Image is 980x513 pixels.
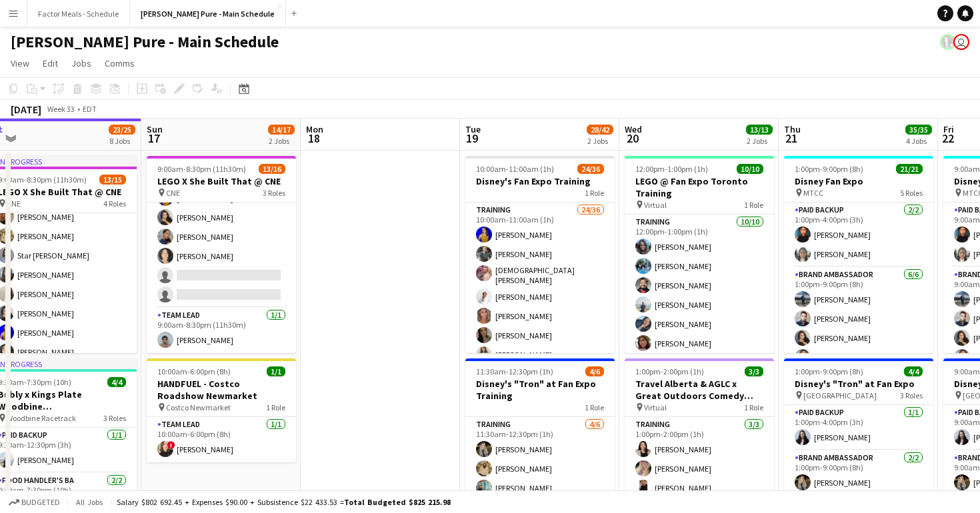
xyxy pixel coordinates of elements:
span: 21/21 [896,164,923,174]
h3: Disney Fan Expo [784,175,933,187]
span: 10:00am-11:00am (1h) [476,164,554,174]
div: 2 Jobs [269,136,294,146]
span: 22 [941,131,954,146]
span: Sun [147,123,163,135]
span: 12:00pm-1:00pm (1h) [635,164,708,174]
span: 1 Role [585,188,604,198]
span: 35/35 [905,125,932,135]
button: [PERSON_NAME] Pure - Main Schedule [130,1,286,27]
span: 1:00pm-9:00pm (8h) [795,366,863,376]
span: 13/16 [259,164,285,174]
span: Virtual [644,402,667,412]
app-job-card: 12:00pm-1:00pm (1h)10/10LEGO @ Fan Expo Toronto Training Virtual1 RoleTraining10/1012:00pm-1:00pm... [625,156,774,353]
span: 5 Roles [900,188,923,198]
div: [DATE] [11,103,41,116]
div: EDT [83,104,97,114]
button: Factor Meals - Schedule [27,1,130,27]
a: Edit [37,55,63,72]
span: 13/13 [746,125,773,135]
span: Thu [784,123,801,135]
span: 1:00pm-9:00pm (8h) [795,164,863,174]
span: [GEOGRAPHIC_DATA] [803,390,877,400]
h3: Disney's Fan Expo Training [465,175,615,187]
span: 4/4 [107,377,126,387]
span: 10/10 [737,164,763,174]
span: CNE [7,199,21,209]
span: 24/36 [577,164,604,174]
span: View [11,57,29,69]
span: 18 [304,131,323,146]
span: 11:30am-12:30pm (1h) [476,366,553,376]
div: Salary $802 692.45 + Expenses $90.00 + Subsistence $22 433.53 = [117,497,451,507]
app-card-role: Team Lead1/110:00am-6:00pm (8h)![PERSON_NAME] [147,417,296,462]
app-user-avatar: Ashleigh Rains [940,34,956,50]
span: 17 [145,131,163,146]
app-job-card: 10:00am-11:00am (1h)24/36Disney's Fan Expo Training1 RoleTraining24/3610:00am-11:00am (1h)[PERSON... [465,156,615,353]
app-job-card: 1:00pm-9:00pm (8h)21/21Disney Fan Expo MTCC5 RolesPaid Backup2/21:00pm-4:00pm (3h)[PERSON_NAME][P... [784,156,933,353]
div: 4 Jobs [906,136,931,146]
span: MTCC [803,188,823,198]
h1: [PERSON_NAME] Pure - Main Schedule [11,32,279,52]
span: Mon [306,123,323,135]
span: Wed [625,123,642,135]
span: 19 [463,131,481,146]
button: Budgeted [7,495,62,510]
span: 1 Role [585,402,604,412]
app-card-role: Paid Backup1/11:00pm-4:00pm (3h)[PERSON_NAME] [784,405,933,450]
span: Woodbine Racetrack [7,413,76,423]
span: 1:00pm-2:00pm (1h) [635,366,704,376]
span: All jobs [73,497,105,507]
span: 21 [782,131,801,146]
app-card-role: Paid Backup2/21:00pm-4:00pm (3h)[PERSON_NAME][PERSON_NAME] [784,203,933,267]
span: Edit [43,57,58,69]
app-card-role: Team Lead1/19:00am-8:30pm (11h30m)[PERSON_NAME] [147,308,296,353]
span: CNE [166,188,180,198]
span: 20 [623,131,642,146]
h3: HANDFUEL - Costco Roadshow Newmarket [147,378,296,402]
span: Virtual [644,200,667,210]
a: Jobs [66,55,97,72]
span: 4 Roles [103,199,126,209]
span: 1/1 [267,366,285,376]
app-card-role: Training3/31:00pm-2:00pm (1h)[PERSON_NAME][PERSON_NAME][PERSON_NAME] [625,417,774,501]
span: Tue [465,123,481,135]
span: 14/17 [268,125,295,135]
h3: Disney's "Tron" at Fan Expo [784,378,933,390]
span: 1 Role [744,402,763,412]
div: 2 Jobs [587,136,613,146]
div: 2 Jobs [747,136,772,146]
h3: LEGO X She Built That @ CNE [147,175,296,187]
span: 23/25 [109,125,135,135]
app-card-role: Brand Ambassador6/61:00pm-9:00pm (8h)[PERSON_NAME][PERSON_NAME][PERSON_NAME][PERSON_NAME] [784,267,933,409]
span: 10:00am-6:00pm (8h) [157,366,231,376]
span: Fri [943,123,954,135]
h3: Disney's "Tron" at Fan Expo Training [465,378,615,402]
span: 3 Roles [103,413,126,423]
h3: Travel Alberta & AGLC x Great Outdoors Comedy Festival Training [625,378,774,402]
span: Jobs [71,57,91,69]
app-job-card: 9:00am-8:30pm (11h30m)13/16LEGO X She Built That @ CNE CNE3 Roles[PERSON_NAME][PERSON_NAME][PERSO... [147,156,296,353]
span: 4/4 [904,366,923,376]
span: 28/42 [587,125,613,135]
span: 4/6 [585,366,604,376]
span: 13/15 [99,175,126,185]
app-user-avatar: Tifany Scifo [953,34,969,50]
span: 3/3 [745,366,763,376]
app-job-card: 10:00am-6:00pm (8h)1/1HANDFUEL - Costco Roadshow Newmarket Costco Newmarket1 RoleTeam Lead1/110:0... [147,358,296,462]
span: Week 33 [44,104,77,114]
span: 3 Roles [263,188,285,198]
span: 3 Roles [900,390,923,400]
span: Comms [105,57,135,69]
div: 8 Jobs [109,136,135,146]
span: 9:00am-8:30pm (11h30m) [157,164,246,174]
span: Total Budgeted $825 215.98 [344,497,451,507]
span: 1 Role [744,200,763,210]
app-job-card: 1:00pm-2:00pm (1h)3/3Travel Alberta & AGLC x Great Outdoors Comedy Festival Training Virtual1 Rol... [625,358,774,501]
a: Comms [99,55,140,72]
